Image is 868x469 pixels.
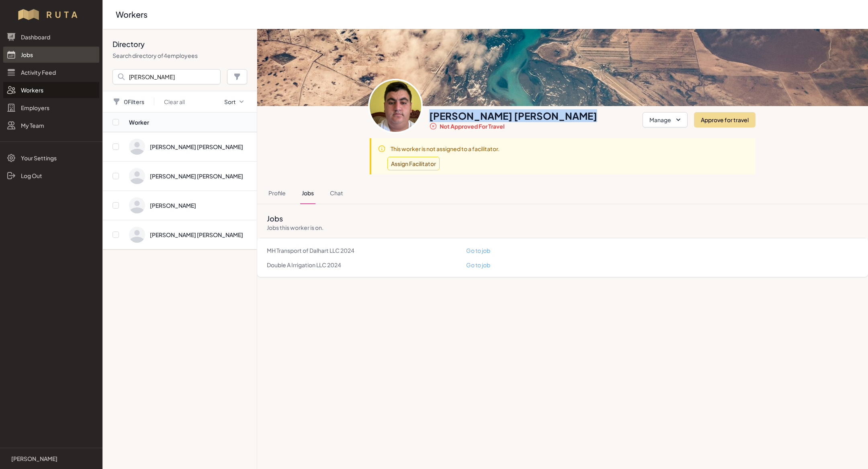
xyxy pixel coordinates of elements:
button: Clear all [164,98,185,106]
a: My Team [3,117,99,133]
h2: Jobs [267,214,323,231]
input: Search [113,69,221,84]
a: [PERSON_NAME] [PERSON_NAME] [150,172,252,180]
button: Manage [643,112,688,127]
a: [PERSON_NAME] [6,455,96,463]
dt: MH Transport of Dalhart LLC 2024 [267,246,460,254]
h1: [PERSON_NAME] [PERSON_NAME] [429,109,633,122]
a: Dashboard [3,29,99,45]
p: Jobs this worker is on. [267,223,323,231]
h3: This worker is not assigned to a facilitator. [391,145,500,153]
a: Go to job [466,247,490,254]
a: [PERSON_NAME] [150,201,252,209]
th: Worker [129,113,257,132]
a: Workers [3,82,99,98]
button: Approve for travel [694,112,755,127]
p: Search directory of 4 employees [113,51,247,59]
a: Jobs [3,47,99,63]
h2: Directory [113,39,247,50]
a: Log Out [3,168,99,184]
button: Assign Facilitator [387,157,440,170]
a: Activity Feed [3,64,99,80]
button: Profile [267,182,287,204]
a: Employers [3,100,99,116]
a: Go to job [466,261,490,268]
img: Workflow [17,8,86,21]
nav: Directory [103,113,257,469]
a: [PERSON_NAME] [PERSON_NAME] [150,231,252,239]
dd: Not approved for travel [429,122,623,130]
button: Jobs [300,182,315,204]
button: 0Filters [113,98,144,106]
h2: Workers [116,9,867,20]
a: Your Settings [3,150,99,166]
a: [PERSON_NAME] [PERSON_NAME] [150,143,252,151]
p: [PERSON_NAME] [11,455,57,463]
button: Sort [224,98,244,106]
button: Chat [328,182,345,204]
dt: Double A Irrigation LLC 2024 [267,261,460,269]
